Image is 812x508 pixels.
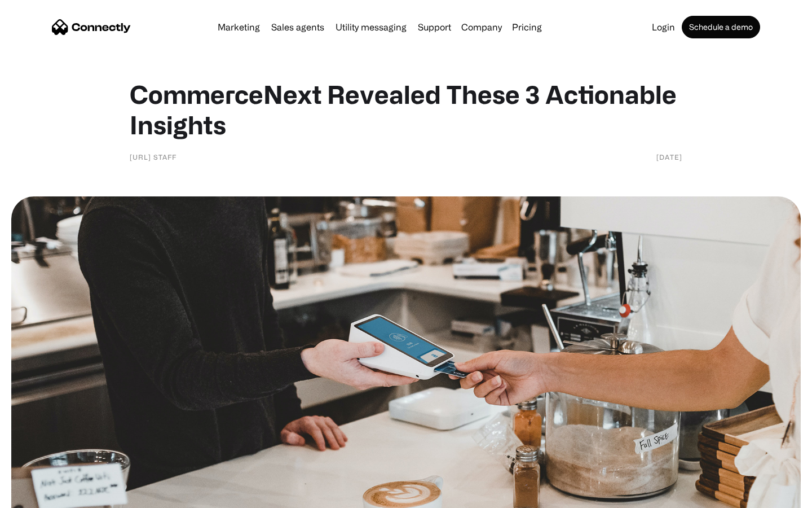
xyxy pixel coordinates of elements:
[331,23,411,32] a: Utility messaging
[656,151,682,163] div: [DATE]
[130,79,682,140] h1: CommerceNext Revealed These 3 Actionable Insights
[130,151,176,163] div: [URL] Staff
[11,488,68,504] aside: Language selected: English
[507,23,546,32] a: Pricing
[647,23,679,32] a: Login
[682,16,760,38] a: Schedule a demo
[23,488,68,504] ul: Language list
[413,23,456,32] a: Support
[461,19,502,35] div: Company
[267,23,329,32] a: Sales agents
[213,23,264,32] a: Marketing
